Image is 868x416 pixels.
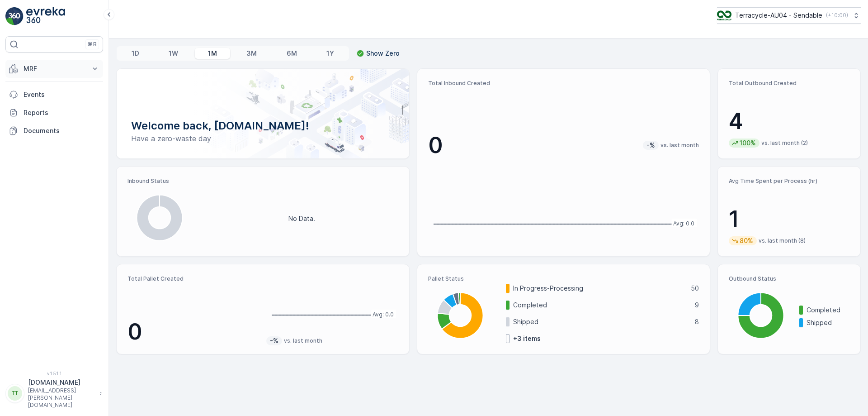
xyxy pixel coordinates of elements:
[695,317,699,326] p: 8
[5,86,103,104] a: Events
[729,80,849,87] p: Total Outbound Created
[428,132,443,159] p: 0
[326,49,334,58] p: 1Y
[729,206,849,233] p: 1
[735,11,822,20] p: Terracycle-AU04 - Sendable
[759,237,806,244] p: vs. last month (8)
[5,122,103,140] a: Documents
[729,275,849,282] p: Outbound Status
[513,284,685,293] p: In Progress-Processing
[513,301,689,310] p: Completed
[739,236,754,245] p: 80%
[5,371,103,376] span: v 1.51.1
[208,49,217,58] p: 1M
[428,80,699,87] p: Total Inbound Created
[287,49,297,58] p: 6M
[127,177,398,185] p: Inbound Status
[807,318,849,327] p: Shipped
[24,90,99,99] p: Events
[695,301,699,310] p: 9
[288,214,315,223] p: No Data.
[5,7,24,25] img: logo
[24,126,99,135] p: Documents
[729,108,849,135] p: 4
[169,49,178,58] p: 1W
[807,306,849,315] p: Completed
[132,49,139,58] p: 1D
[739,139,757,148] p: 100%
[269,336,279,345] p: -%
[366,49,400,58] p: Show Zero
[88,41,97,48] p: ⌘B
[131,133,395,144] p: Have a zero-waste day
[26,7,65,25] img: logo_light-DOdMpM7g.png
[826,12,848,19] p: ( +10:00 )
[5,104,103,122] a: Reports
[246,49,257,58] p: 3M
[5,60,103,78] button: MRF
[691,284,699,293] p: 50
[284,337,322,344] p: vs. last month
[660,142,699,149] p: vs. last month
[729,177,849,185] p: Avg Time Spent per Process (hr)
[8,386,22,401] div: TT
[5,378,103,409] button: TT[DOMAIN_NAME][EMAIL_ADDRESS][PERSON_NAME][DOMAIN_NAME]
[513,334,541,343] p: + 3 items
[131,119,395,133] p: Welcome back, [DOMAIN_NAME]!
[24,108,99,117] p: Reports
[717,7,861,24] button: Terracycle-AU04 - Sendable(+10:00)
[24,64,85,73] p: MRF
[28,378,95,387] p: [DOMAIN_NAME]
[127,318,259,345] p: 0
[717,10,731,20] img: terracycle_logo.png
[428,275,699,282] p: Pallet Status
[646,141,656,150] p: -%
[127,275,259,282] p: Total Pallet Created
[761,139,808,147] p: vs. last month (2)
[513,317,689,326] p: Shipped
[28,387,95,409] p: [EMAIL_ADDRESS][PERSON_NAME][DOMAIN_NAME]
